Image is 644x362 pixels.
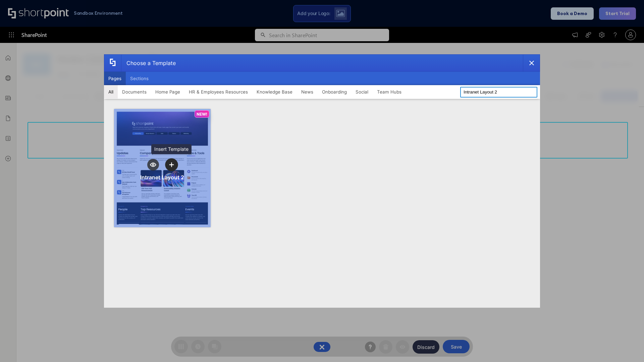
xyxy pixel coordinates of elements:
button: Onboarding [318,85,351,99]
button: All [104,85,118,99]
button: Home Page [151,85,184,99]
button: News [297,85,318,99]
button: Pages [104,72,126,85]
button: Knowledge Base [252,85,297,99]
div: Choose a Template [121,55,176,71]
button: Social [351,85,373,99]
p: NEW! [197,112,207,117]
div: Intranet Layout 2 [140,174,184,181]
button: Team Hubs [373,85,406,99]
input: Search [460,87,537,98]
div: template selector [104,54,540,308]
button: Documents [118,85,151,99]
button: Sections [126,72,153,85]
button: HR & Employees Resources [184,85,252,99]
iframe: Chat Widget [523,284,644,362]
